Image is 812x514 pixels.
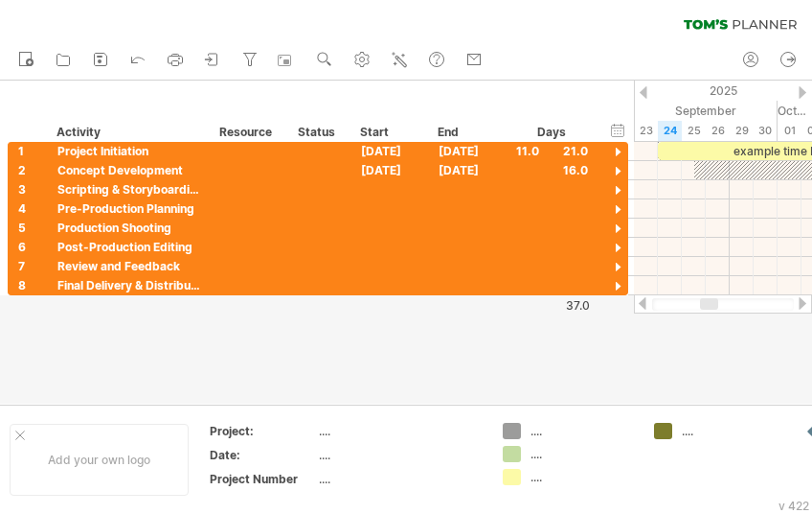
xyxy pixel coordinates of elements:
div: Scripting & Storyboarding [57,180,200,199]
div: [DATE] [351,161,429,179]
div: Resource [219,123,278,142]
div: [DATE] [351,142,429,160]
div: Friday, 26 September 2025 [706,121,730,141]
div: Date: [210,447,315,463]
div: Post-Production Editing [57,238,200,256]
div: 7 [18,257,47,275]
div: 8 [18,276,47,294]
div: Concept Development [57,161,200,179]
div: Tuesday, 23 September 2025 [634,121,658,141]
div: Wednesday, 1 October 2025 [778,121,801,141]
div: .... [530,423,635,439]
div: 11.0 [516,142,588,160]
div: Project: [210,423,315,439]
div: Days [506,123,597,142]
div: .... [682,423,786,439]
div: v 422 [778,499,809,513]
div: Tuesday, 30 September 2025 [754,121,778,141]
div: .... [319,471,480,487]
div: Final Delivery & Distribution [57,276,200,294]
div: End [438,123,495,142]
div: Production Shooting [57,219,200,237]
div: 4 [18,199,47,218]
div: Review and Feedback [57,257,200,275]
div: Pre-Production Planning [57,199,200,218]
div: Project Number [210,471,315,487]
div: .... [530,469,635,485]
div: 37.0 [507,298,590,313]
div: Status [298,123,340,142]
div: .... [319,423,480,439]
div: Add your own logo [10,424,189,496]
div: Monday, 29 September 2025 [730,121,754,141]
div: Wednesday, 24 September 2025 [658,121,682,141]
div: [DATE] [429,161,507,179]
div: 6 [18,238,47,256]
div: 1 [18,142,47,160]
div: 5 [18,219,47,237]
div: Thursday, 25 September 2025 [682,121,706,141]
div: Start [360,123,417,142]
div: .... [319,447,480,463]
div: .... [530,446,635,462]
div: Project Initiation [57,142,200,160]
div: [DATE] [429,142,507,160]
div: Activity [56,123,199,142]
div: 2 [18,161,47,179]
div: 3 [18,180,47,199]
